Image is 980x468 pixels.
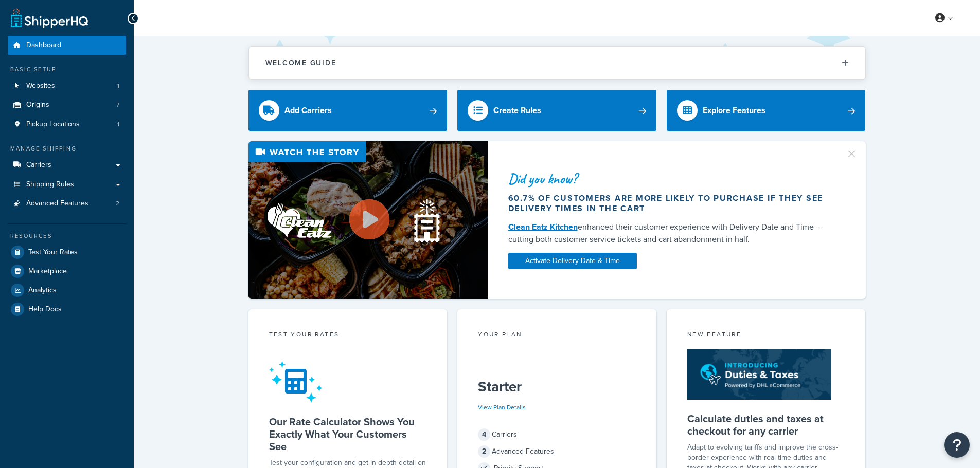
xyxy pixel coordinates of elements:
span: Shipping Rules [26,180,74,189]
h5: Starter [478,379,636,395]
span: 4 [478,428,490,441]
a: View Plan Details [478,403,526,412]
a: Create Rules [457,90,656,131]
span: Carriers [26,161,51,170]
span: 2 [116,199,119,208]
h5: Our Rate Calculator Shows You Exactly What Your Customers See [269,416,427,453]
div: Explore Features [703,103,765,118]
span: 7 [116,101,119,109]
span: Analytics [28,286,57,295]
div: Resources [8,232,126,240]
span: 1 [117,82,119,90]
a: Help Docs [8,300,126,319]
a: Explore Features [667,90,866,131]
li: Origins [8,96,126,115]
span: Help Docs [28,305,62,314]
span: Test Your Rates [28,248,78,257]
span: 2 [478,445,490,458]
a: Carriers [8,156,126,175]
div: Create Rules [493,103,541,118]
a: Origins7 [8,96,126,115]
button: Welcome Guide [249,47,865,79]
div: Manage Shipping [8,144,126,153]
div: Add Carriers [284,103,332,118]
a: Clean Eatz Kitchen [508,221,578,233]
span: 1 [117,120,119,129]
a: Pickup Locations1 [8,115,126,134]
a: Dashboard [8,36,126,55]
li: Websites [8,77,126,96]
div: Carriers [478,427,636,442]
div: Basic Setup [8,65,126,74]
span: Websites [26,82,55,90]
div: 60.7% of customers are more likely to purchase if they see delivery times in the cart [508,193,833,214]
span: Origins [26,101,49,109]
div: Advanced Features [478,444,636,459]
span: Dashboard [26,41,61,50]
a: Add Carriers [248,90,448,131]
button: Open Resource Center [944,432,970,458]
h5: Calculate duties and taxes at checkout for any carrier [687,413,845,437]
div: New Feature [687,330,845,342]
span: Marketplace [28,267,67,276]
a: Activate Delivery Date & Time [508,253,637,269]
a: Shipping Rules [8,175,126,194]
h2: Welcome Guide [265,59,336,67]
img: Video thumbnail [248,141,488,299]
li: Advanced Features [8,194,126,213]
a: Websites1 [8,77,126,96]
a: Analytics [8,281,126,299]
div: Test your rates [269,330,427,342]
div: enhanced their customer experience with Delivery Date and Time — cutting both customer service ti... [508,221,833,246]
a: Advanced Features2 [8,194,126,213]
div: Your Plan [478,330,636,342]
div: Did you know? [508,172,833,186]
span: Advanced Features [26,199,88,208]
li: Pickup Locations [8,115,126,134]
span: Pickup Locations [26,120,80,129]
a: Test Your Rates [8,243,126,261]
a: Marketplace [8,262,126,280]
